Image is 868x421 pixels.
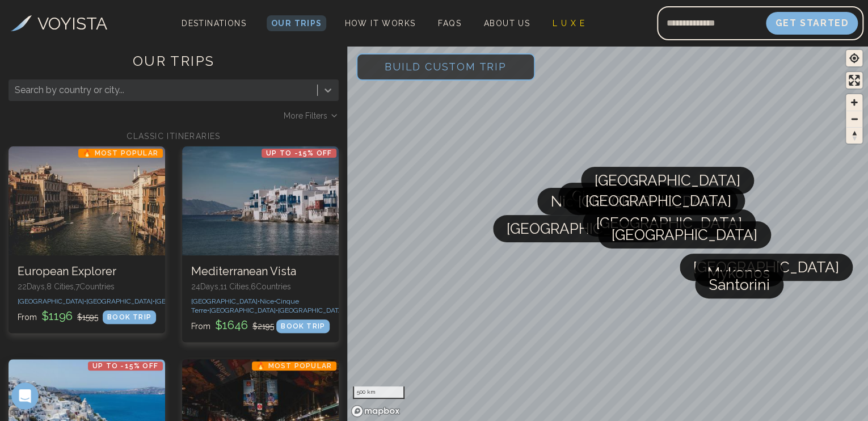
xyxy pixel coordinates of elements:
[507,215,652,242] span: [GEOGRAPHIC_DATA]
[78,149,163,158] p: 🔥 Most Popular
[252,322,274,331] span: $ 2195
[709,271,770,298] span: Santorini
[191,281,330,292] p: 24 Days, 11 Cities, 6 Countr ies
[612,221,757,249] span: [GEOGRAPHIC_DATA]
[344,19,415,28] span: How It Works
[657,10,766,37] input: Email address
[191,264,330,279] h3: Mediterranean Vista
[595,167,740,194] span: [GEOGRAPHIC_DATA]
[11,382,39,410] iframe: Intercom live chat
[585,187,731,214] span: [GEOGRAPHIC_DATA]
[347,44,868,421] canvas: Map
[182,146,339,342] a: Mediterranean VistaUp to -15% OFFMediterranean Vista24Days,11 Cities,6Countries[GEOGRAPHIC_DATA]•...
[191,317,274,333] p: From
[846,94,862,111] button: Zoom in
[284,110,327,121] span: More Filters
[572,183,661,210] span: Cinque Terre
[37,11,107,36] h3: VOYISTA
[260,297,276,305] span: Nice •
[103,310,156,324] div: BOOK TRIP
[11,11,107,36] a: VOYISTA
[553,19,585,28] span: L U X E
[484,19,530,28] span: About Us
[846,50,862,66] button: Find my location
[18,281,156,292] p: 22 Days, 8 Cities, 7 Countr ies
[551,188,583,215] span: Nice
[177,14,251,48] span: Destinations
[846,72,862,89] button: Enter fullscreen
[86,297,155,305] span: [GEOGRAPHIC_DATA] •
[88,361,163,371] p: Up to -15% OFF
[846,111,862,127] button: Zoom out
[340,15,420,31] a: How It Works
[366,43,525,91] span: Build Custom Trip
[267,15,327,31] a: Our Trips
[846,127,862,144] button: Reset bearing to north
[356,53,535,81] button: Build Custom Trip
[438,19,461,28] span: FAQs
[39,309,75,323] span: $ 1196
[278,306,347,314] span: [GEOGRAPHIC_DATA] •
[766,12,858,35] button: Get Started
[9,146,165,333] a: European Explorer🔥 Most PopularEuropean Explorer22Days,8 Cities,7Countries[GEOGRAPHIC_DATA]•[GEOG...
[353,386,404,399] div: 500 km
[252,361,336,371] p: 🔥 Most Popular
[479,15,534,31] a: About Us
[213,318,250,332] span: $ 1646
[433,15,466,31] a: FAQs
[846,128,862,144] span: Reset bearing to north
[707,259,770,287] span: Mykonos
[209,306,278,314] span: [GEOGRAPHIC_DATA] •
[578,188,724,215] span: [GEOGRAPHIC_DATA]
[351,405,401,418] a: Mapbox homepage
[9,130,339,142] h2: CLASSIC ITINERARIES
[77,313,98,322] span: $ 1595
[155,297,224,305] span: [GEOGRAPHIC_DATA] •
[18,264,156,279] h3: European Explorer
[271,19,322,28] span: Our Trips
[191,297,260,305] span: [GEOGRAPHIC_DATA] •
[693,254,839,281] span: [GEOGRAPHIC_DATA]
[18,297,86,305] span: [GEOGRAPHIC_DATA] •
[9,52,339,79] h1: OUR TRIPS
[596,209,742,237] span: [GEOGRAPHIC_DATA]
[846,111,862,127] span: Zoom out
[276,319,330,333] div: BOOK TRIP
[11,15,32,31] img: Voyista Logo
[262,149,336,158] p: Up to -15% OFF
[548,15,589,31] a: L U X E
[18,308,98,324] p: From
